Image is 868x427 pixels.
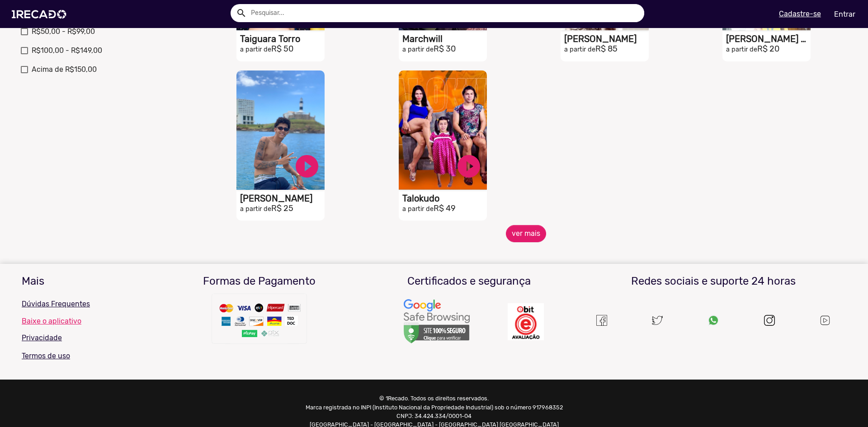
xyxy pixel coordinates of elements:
[22,317,148,325] a: Baixe o aplicativo
[402,193,487,204] h1: Talokudo
[779,9,821,18] u: Cadastre-se
[240,193,325,204] h1: [PERSON_NAME]
[210,291,309,350] img: Um recado,1Recado,1 recado,vídeo de famosos,site para pagar famosos,vídeos e lives exclusivas de ...
[32,45,102,56] span: R$100,00 - R$149,00
[236,70,325,190] video: S1RECADO vídeos dedicados para fãs e empresas
[240,205,271,213] small: a partir de
[506,225,546,242] button: ver mais
[828,6,861,22] a: Entrar
[726,33,811,44] h1: [PERSON_NAME] Show
[564,33,649,44] h1: [PERSON_NAME]
[371,275,567,288] h3: Certificados e segurança
[22,351,148,361] p: Termos de uso
[22,333,148,343] p: Privacidade
[764,315,775,326] img: instagram.svg
[402,44,487,54] h2: R$ 30
[726,44,811,54] h2: R$ 20
[819,314,831,326] img: Um recado,1Recado,1 recado,vídeo de famosos,site para pagar famosos,vídeos e lives exclusivas de ...
[596,315,607,326] img: Um recado,1Recado,1 recado,vídeo de famosos,site para pagar famosos,vídeos e lives exclusivas de ...
[240,33,325,44] h1: Taiguara Torro
[402,205,434,213] small: a partir de
[402,46,434,53] small: a partir de
[402,204,487,214] h2: R$ 49
[244,4,644,22] input: Pesquisar...
[652,315,663,326] img: twitter.svg
[399,70,487,190] video: S1RECADO vídeos dedicados para fãs e empresas
[233,5,249,20] button: Example home icon
[508,303,544,341] img: Um recado,1Recado,1 recado,vídeo de famosos,site para pagar famosos,vídeos e lives exclusivas de ...
[22,275,148,288] h3: Mais
[564,44,649,54] h2: R$ 85
[240,204,325,214] h2: R$ 25
[240,46,271,53] small: a partir de
[580,275,846,288] h3: Redes sociais e suporte 24 horas
[708,315,719,326] img: Um recado,1Recado,1 recado,vídeo de famosos,site para pagar famosos,vídeos e lives exclusivas de ...
[236,8,247,19] mat-icon: Example home icon
[32,64,97,75] span: Acima de R$150,00
[161,275,358,288] h3: Formas de Pagamento
[403,299,471,345] img: Um recado,1Recado,1 recado,vídeo de famosos,site para pagar famosos,vídeos e lives exclusivas de ...
[402,33,487,44] h1: Marchwill
[240,44,325,54] h2: R$ 50
[22,299,148,310] p: Dúvidas Frequentes
[726,46,757,53] small: a partir de
[293,153,321,180] a: play_circle_filled
[564,46,595,53] small: a partir de
[455,153,482,180] a: play_circle_filled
